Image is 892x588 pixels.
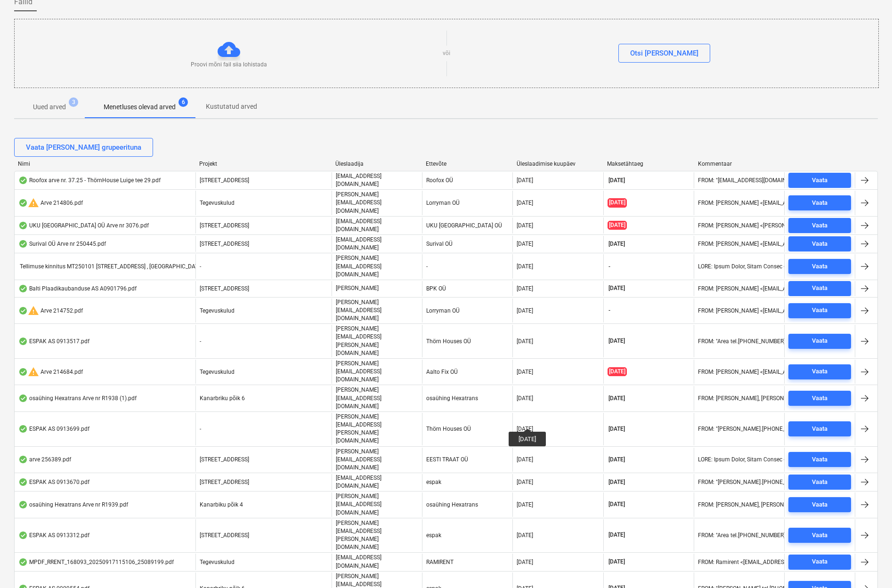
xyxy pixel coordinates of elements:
p: [PERSON_NAME][EMAIL_ADDRESS][DOMAIN_NAME] [336,448,418,472]
span: - [608,263,611,271]
div: osaühing Hexatrans [422,492,512,516]
div: Vaata [812,530,827,541]
div: Andmed failist loetud [18,199,28,207]
span: [DATE] [608,198,627,207]
p: [PERSON_NAME][EMAIL_ADDRESS][PERSON_NAME][DOMAIN_NAME] [336,519,418,552]
button: Vaata [788,497,851,512]
p: [PERSON_NAME][EMAIL_ADDRESS][DOMAIN_NAME] [336,298,418,322]
div: [DATE] [517,456,533,463]
span: Tegevuskulud [200,307,235,314]
span: [DATE] [608,395,626,403]
span: Luige tee 29 [200,532,249,539]
span: Tegevuskulud [200,559,235,565]
span: - [200,426,201,432]
div: Vaata [812,220,827,231]
span: [DATE] [608,284,626,292]
span: [DATE] [608,531,626,539]
span: Kanarbriku tee 7 [200,456,249,463]
p: Uued arved [33,102,66,112]
button: Vaata [788,364,851,379]
div: Vaata [812,499,827,510]
div: Andmed failist loetud [18,240,28,248]
button: Vaata [PERSON_NAME] grupeerituna [14,138,153,157]
div: Andmed failist loetud [18,222,28,229]
div: [DATE] [517,263,533,270]
div: [DATE] [517,338,533,345]
div: Arve 214752.pdf [18,305,83,316]
p: [PERSON_NAME] [336,284,379,292]
div: MPDF_RRENT_168093_20250917115106_25089199.pdf [18,558,174,566]
button: Vaata [788,452,851,467]
div: Aalto Fix OÜ [422,360,512,384]
button: Vaata [788,218,851,233]
div: UKU [GEOGRAPHIC_DATA] OÜ Arve nr 3076.pdf [18,222,149,229]
div: [DATE] [517,501,533,508]
div: Surival OÜ Arve nr 250445.pdf [18,240,106,248]
span: Kanarbriku põik 6 [200,395,245,402]
div: ESPAK AS 0913699.pdf [18,425,89,433]
div: - [422,254,512,278]
p: [PERSON_NAME][EMAIL_ADDRESS][PERSON_NAME][DOMAIN_NAME] [336,325,418,357]
div: Vaata [812,477,827,488]
div: Vaata [812,175,827,186]
div: espak [422,519,512,552]
span: [DATE] [608,456,626,464]
div: Andmed failist loetud [18,456,28,463]
span: - [200,338,201,345]
p: [EMAIL_ADDRESS][DOMAIN_NAME] [336,217,418,234]
button: Vaata [788,195,851,210]
div: Andmed failist loetud [18,425,28,433]
div: Vaata [812,556,827,567]
div: arve 256389.pdf [18,456,71,463]
button: Vaata [788,173,851,188]
div: Arve 214684.pdf [18,366,83,378]
span: Ojakalda tee 9 A [200,241,249,247]
div: espak [422,474,512,490]
div: Vaata [812,261,827,272]
p: [PERSON_NAME][EMAIL_ADDRESS][PERSON_NAME][DOMAIN_NAME] [336,413,418,445]
div: Maksetähtaeg [607,161,690,167]
button: Vaata [788,421,851,436]
div: Arve 214806.pdf [18,197,83,209]
span: Tegevuskulud [200,369,235,375]
div: Kommentaar [698,161,781,167]
div: Ettevõte [426,161,509,167]
span: [DATE] [608,240,626,248]
div: Surival OÜ [422,236,512,252]
div: Nimi [18,161,192,167]
span: [DATE] [608,221,627,230]
button: Vaata [788,334,851,349]
div: Andmed failist loetud [18,285,28,292]
p: [EMAIL_ADDRESS][DOMAIN_NAME] [336,554,418,570]
span: [DATE] [608,558,626,566]
div: [DATE] [517,559,533,565]
p: [EMAIL_ADDRESS][DOMAIN_NAME] [336,474,418,490]
span: [DATE] [608,337,626,345]
p: [EMAIL_ADDRESS][DOMAIN_NAME] [336,172,418,188]
span: warning [28,305,39,316]
div: [DATE] [517,395,533,402]
div: Projekt [199,161,328,167]
p: [PERSON_NAME][EMAIL_ADDRESS][DOMAIN_NAME] [336,191,418,215]
span: Luige tee 29 [200,177,249,184]
div: Andmed failist loetud [18,478,28,486]
div: [DATE] [517,479,533,485]
button: Vaata [788,528,851,543]
div: [DATE] [517,285,533,292]
p: [PERSON_NAME][EMAIL_ADDRESS][DOMAIN_NAME] [336,360,418,384]
div: Vaata [PERSON_NAME] grupeerituna [26,141,141,153]
button: Vaata [788,555,851,570]
span: warning [28,197,39,209]
div: [DATE] [517,307,533,314]
div: Balti Plaadikaubanduse AS A0901796.pdf [18,285,137,292]
button: Vaata [788,475,851,490]
div: Thörn Houses OÜ [422,413,512,445]
p: Menetluses olevad arved [104,102,176,112]
button: Vaata [788,303,851,318]
button: Otsi [PERSON_NAME] [618,44,710,63]
div: Roofox arve nr. 37.25 - ThörnHouse Luige tee 29.pdf [18,177,161,184]
div: Üleslaadija [335,161,418,167]
span: - [200,263,201,270]
div: ESPAK AS 0913312.pdf [18,532,89,539]
p: [PERSON_NAME][EMAIL_ADDRESS][DOMAIN_NAME] [336,492,418,516]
